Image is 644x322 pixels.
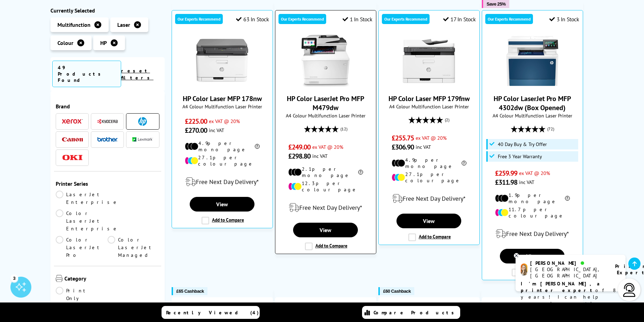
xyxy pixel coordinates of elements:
p: of 8 years! I can help you choose the right product [521,281,620,314]
span: Category [64,275,159,283]
div: modal_delivery [486,224,579,244]
a: Lexmark [132,135,153,144]
a: reset filters [121,68,154,81]
div: modal_delivery [279,198,372,217]
span: A4 Colour Multifunction Laser Printer [486,112,579,119]
span: £298.80 [288,152,311,161]
span: Printer Series [56,180,159,187]
span: A4 Colour Multifunction Laser Printer [175,103,269,110]
div: modal_delivery [382,189,476,208]
img: HP Color Laser MFP 178nw [196,35,248,87]
a: Color LaserJet Pro [56,236,108,259]
div: 17 In Stock [443,16,476,23]
span: Free 3 Year Warranty [498,154,542,159]
span: Save 25% [487,1,506,7]
img: HP Color LaserJet Pro MFP 4302dw (Box Opened) [506,35,558,87]
img: user-headset-light.svg [622,283,636,297]
span: inc VAT [416,144,431,150]
img: HP Color LaserJet Pro MFP M479dw [299,35,352,87]
div: modal_delivery [175,172,269,192]
b: I'm [PERSON_NAME], a printer expert [521,281,602,293]
a: HP Color LaserJet Pro MFP 4302dw (Box Opened) [494,94,571,112]
li: 11.7p per colour page [495,206,570,219]
span: ex VAT @ 20% [416,135,447,141]
span: £270.00 [185,126,207,135]
span: inc VAT [312,153,328,159]
a: OKI [62,153,83,162]
span: A4 Colour Multifunction Laser Printer [382,103,476,110]
label: Add to Compare [305,243,347,250]
label: Add to Compare [408,233,451,241]
div: [PERSON_NAME] [530,260,606,266]
img: Canon [62,137,83,142]
div: Our Experts Recommend [175,14,223,24]
span: inc VAT [519,179,534,185]
button: £60 Cashback [378,287,414,295]
a: View [500,249,565,263]
div: [GEOGRAPHIC_DATA], [GEOGRAPHIC_DATA] [530,266,606,279]
img: Kyocera [97,119,118,124]
span: £255.75 [392,133,414,143]
img: OKI [62,155,83,161]
img: Xerox [62,119,83,124]
a: View [293,223,358,237]
span: 40 Day Buy & Try Offer [498,141,547,147]
span: Recently Viewed (4) [166,309,259,316]
a: Color LaserJet Managed [108,236,159,259]
img: Brother [97,137,118,142]
div: Our Experts Recommend [382,14,430,24]
img: Category [56,275,63,282]
img: HP [138,117,147,126]
span: Laser [117,21,130,28]
div: 63 In Stock [236,16,269,23]
a: Print Only [56,287,108,302]
li: 12.3p per colour page [288,180,363,193]
div: Currently Selected [50,7,165,14]
span: Colour [57,39,73,46]
a: HP [132,117,153,126]
span: inc VAT [209,127,224,133]
a: Xerox [62,117,83,126]
button: £65 Cashback [172,287,207,295]
a: Recently Viewed (4) [162,306,260,319]
a: Brother [97,135,118,144]
span: 49 Products Found [52,61,121,87]
div: 1 In Stock [343,16,372,23]
a: HP Color LaserJet Pro MFP M479dw [299,82,352,89]
a: Color LaserJet Enterprise [56,209,119,232]
span: £65 Cashback [176,289,204,294]
span: £60 Cashback [383,289,411,294]
span: £249.00 [288,143,311,152]
div: 3 [10,274,18,282]
span: ex VAT @ 20% [209,118,240,124]
span: £306.90 [392,143,414,152]
img: HP Color Laser MFP 179fnw [403,35,455,87]
a: Canon [62,135,83,144]
li: 1.9p per mono page [495,192,570,205]
li: 4.9p per mono page [392,157,466,169]
div: 3 In Stock [549,16,579,23]
a: HP Color LaserJet Pro MFP 4302dw (Box Opened) [506,82,558,89]
img: amy-livechat.png [521,263,527,276]
a: Compare Products [362,306,460,319]
span: ex VAT @ 20% [519,170,550,176]
span: (12) [340,122,347,136]
label: Add to Compare [202,217,244,224]
li: 4.9p per mono page [185,140,260,153]
a: Kyocera [97,117,118,126]
label: Add to Compare [512,269,554,276]
li: 27.1p per colour page [185,154,260,167]
span: HP [100,39,107,46]
a: View [396,214,461,228]
li: 27.1p per colour page [392,171,466,184]
a: HP Color Laser MFP 178nw [196,82,248,89]
img: Lexmark [132,138,153,142]
span: £311.98 [495,178,518,187]
span: ex VAT @ 20% [312,144,343,150]
a: HP Color Laser MFP 179fnw [403,82,455,89]
span: Compare Products [374,309,458,316]
a: HP Color LaserJet Pro MFP M479dw [287,94,364,112]
a: HP Color Laser MFP 178nw [183,94,262,103]
a: View [190,197,254,212]
div: Our Experts Recommend [278,14,326,24]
